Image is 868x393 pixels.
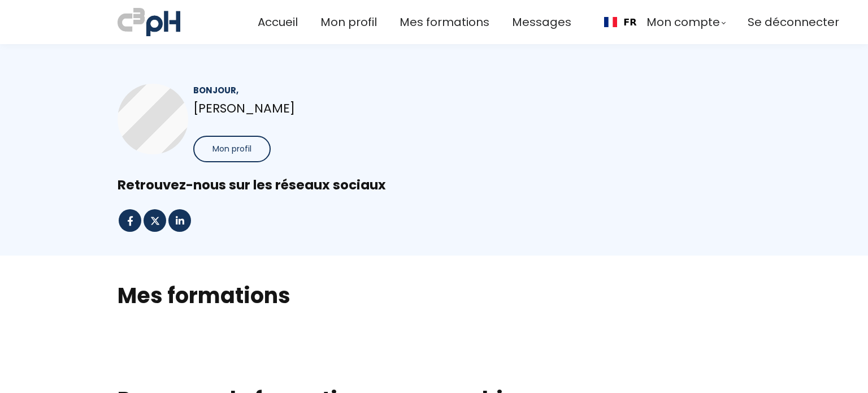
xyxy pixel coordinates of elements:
[118,6,180,38] img: a70bc7685e0efc0bd0b04b3506828469.jpeg
[193,84,415,97] div: Bonjour,
[594,9,646,35] div: Language Switcher
[258,13,298,32] a: Accueil
[604,17,617,27] img: Français flag
[646,13,720,32] span: Mon compte
[512,13,571,32] a: Messages
[118,176,750,194] div: Retrouvez-nous sur les réseaux sociaux
[193,136,271,162] button: Mon profil
[400,13,489,32] a: Mes formations
[212,143,251,155] span: Mon profil
[193,98,415,118] p: [PERSON_NAME]
[320,13,377,32] a: Mon profil
[594,9,646,35] div: Language selected: Français
[604,17,637,28] a: FR
[748,13,839,32] a: Se déconnecter
[118,281,750,310] h2: Mes formations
